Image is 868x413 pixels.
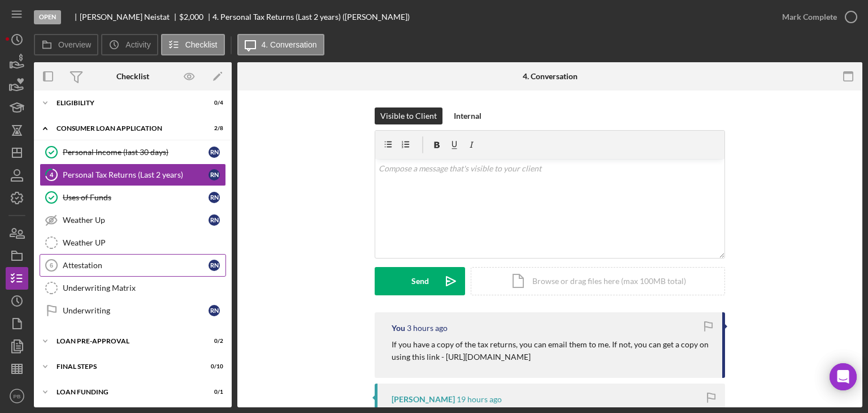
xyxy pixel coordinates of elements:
[40,164,226,186] a: 4Personal Tax Returns (Last 2 years)RN
[203,338,223,345] div: 0 / 2
[40,141,226,164] a: Personal Income (last 30 days)RN
[209,214,220,226] div: R N
[63,238,225,247] div: Weather UP
[237,34,324,55] button: 4. Conversation
[63,193,209,202] div: Uses of Funds
[411,267,429,295] div: Send
[40,209,226,231] a: Weather UpRN
[392,338,711,364] p: If you have a copy of the tax returns, you can email them to me. If not, you can get a copy on us...
[185,40,218,49] label: Checklist
[14,393,21,399] text: PB
[782,6,837,28] div: Mark Complete
[209,147,220,158] div: R N
[50,262,53,269] tspan: 6
[179,12,203,21] span: $2,000
[63,148,209,157] div: Personal Income (last 30 days)
[830,363,857,390] div: Open Intercom Messenger
[63,306,209,315] div: Underwriting
[375,107,442,124] button: Visible to Client
[454,107,481,124] div: Internal
[80,12,179,21] div: [PERSON_NAME] Neistat
[34,10,61,24] div: Open
[57,338,195,345] div: Loan Pre-Approval
[34,34,98,55] button: Overview
[116,72,149,81] div: Checklist
[209,192,220,203] div: R N
[6,385,28,407] button: PB
[209,305,220,316] div: R N
[209,169,220,180] div: R N
[101,34,158,55] button: Activity
[58,40,91,49] label: Overview
[57,363,195,370] div: FINAL STEPS
[392,395,455,404] div: [PERSON_NAME]
[392,324,405,333] div: You
[209,260,220,271] div: R N
[161,34,225,55] button: Checklist
[407,324,448,333] time: 2025-09-30 15:03
[203,125,223,132] div: 2 / 8
[203,100,223,106] div: 0 / 4
[203,389,223,395] div: 0 / 1
[40,231,226,254] a: Weather UP
[457,395,502,404] time: 2025-09-29 22:36
[57,100,195,106] div: Eligibility
[448,107,487,124] button: Internal
[63,261,209,270] div: Attestation
[63,170,209,179] div: Personal Tax Returns (Last 2 years)
[57,125,195,132] div: Consumer Loan Application
[380,107,437,124] div: Visible to Client
[50,171,54,178] tspan: 4
[125,40,150,49] label: Activity
[40,254,226,277] a: 6AttestationRN
[375,267,465,295] button: Send
[203,363,223,370] div: 0 / 10
[63,283,225,292] div: Underwriting Matrix
[40,277,226,299] a: Underwriting Matrix
[523,72,578,81] div: 4. Conversation
[63,216,209,225] div: Weather Up
[771,6,862,28] button: Mark Complete
[57,389,195,395] div: Loan Funding
[40,186,226,209] a: Uses of FundsRN
[262,40,317,49] label: 4. Conversation
[40,299,226,322] a: UnderwritingRN
[212,12,410,21] div: 4. Personal Tax Returns (Last 2 years) ([PERSON_NAME])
